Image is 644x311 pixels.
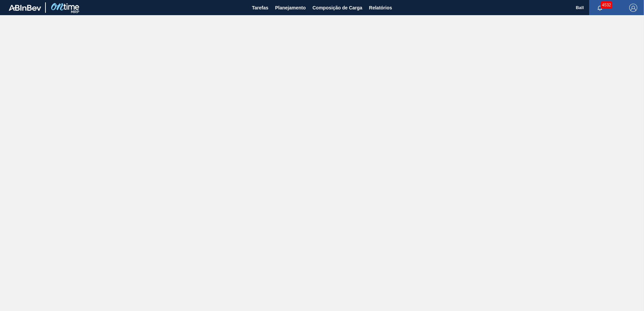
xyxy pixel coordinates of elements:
img: Logout [629,4,637,12]
button: Notificações [589,3,611,12]
span: Relatórios [369,4,392,12]
span: 4532 [601,1,612,9]
span: Planejamento [275,4,306,12]
img: TNhmsLtSVTkK8tSr43FrP2fwEKptu5GPRR3wAAAABJRU5ErkJggg== [9,5,41,11]
span: Composição de Carga [313,4,362,12]
span: Tarefas [252,4,268,12]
